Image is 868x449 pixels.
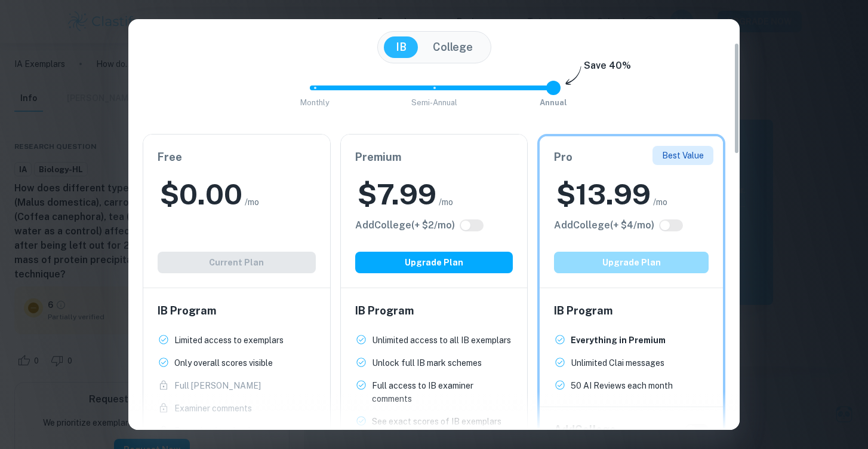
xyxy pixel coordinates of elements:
[158,303,316,319] h6: IB Program
[372,379,513,405] p: Full access to IB examiner comments
[358,175,436,213] h2: $ 7.99
[584,59,631,79] h6: Save 40%
[174,356,273,369] p: Only overall scores visible
[653,196,667,209] span: /mo
[355,218,455,233] h6: Click to see all the additional College features.
[355,149,513,166] h6: Premium
[160,175,242,213] h2: $ 0.00
[554,149,709,166] h6: Pro
[571,356,664,369] p: Unlimited Clai messages
[174,334,284,347] p: Limited access to exemplars
[372,334,511,347] p: Unlimited access to all IB exemplars
[174,379,261,392] p: Full [PERSON_NAME]
[158,149,316,166] h6: Free
[662,149,704,162] p: Best Value
[439,196,453,209] span: /mo
[372,356,482,369] p: Unlock full IB mark schemes
[384,36,418,58] button: IB
[556,175,651,213] h2: $ 13.99
[245,196,259,209] span: /mo
[540,98,567,107] span: Annual
[355,252,513,273] button: Upgrade Plan
[554,218,654,233] h6: Click to see all the additional College features.
[565,66,581,86] img: subscription-arrow.svg
[411,98,457,107] span: Semi-Annual
[571,334,666,347] p: Everything in Premium
[355,303,513,319] h6: IB Program
[554,303,709,319] h6: IB Program
[571,379,673,392] p: 50 AI Reviews each month
[421,36,485,58] button: College
[554,252,709,273] button: Upgrade Plan
[300,98,330,107] span: Monthly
